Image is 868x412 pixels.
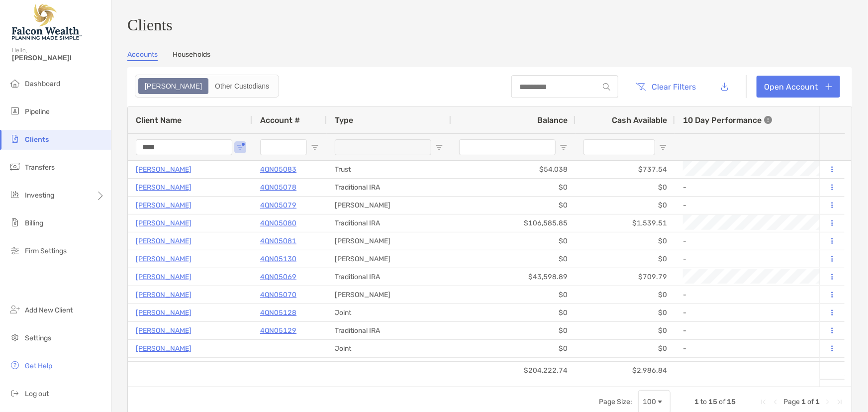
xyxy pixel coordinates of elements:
[260,324,296,337] a: 4QN05129
[451,250,576,268] div: $0
[683,287,866,303] div: -
[327,286,451,304] div: [PERSON_NAME]
[683,233,866,249] div: -
[576,197,675,214] div: $0
[9,77,21,89] img: dashboard icon
[260,217,296,229] a: 4QN05080
[327,340,451,357] div: Joint
[576,358,675,375] div: $0
[451,304,576,321] div: $0
[136,217,192,229] a: [PERSON_NAME]
[25,219,43,227] span: Billing
[12,4,82,40] img: Falcon Wealth Planning Logo
[260,199,296,211] a: 4QN05079
[708,398,717,406] span: 15
[815,398,820,406] span: 1
[135,75,279,98] div: segmented control
[683,106,772,133] div: 10 Day Performance
[25,191,54,200] span: Investing
[683,322,866,339] div: -
[757,76,840,98] a: Open Account
[719,398,725,406] span: of
[576,179,675,196] div: $0
[260,253,296,265] a: 4QN05130
[683,179,866,196] div: -
[9,359,21,371] img: get-help icon
[576,214,675,232] div: $1,539.51
[451,197,576,214] div: $0
[260,307,296,319] p: 4QN05128
[683,197,866,213] div: -
[25,135,49,144] span: Clients
[260,163,296,176] a: 4QN05083
[459,139,556,155] input: Balance Filter Input
[236,143,244,151] button: Open Filter Menu
[327,358,451,375] div: [PERSON_NAME]
[451,322,576,339] div: $0
[327,250,451,268] div: [PERSON_NAME]
[25,163,55,172] span: Transfers
[127,50,158,61] a: Accounts
[9,304,21,315] img: add_new_client icon
[136,307,192,319] a: [PERSON_NAME]
[683,340,866,357] div: -
[537,115,568,125] span: Balance
[628,76,704,98] button: Clear Filters
[451,286,576,304] div: $0
[311,143,319,151] button: Open Filter Menu
[12,54,105,62] span: [PERSON_NAME]!
[136,163,192,176] p: [PERSON_NAME]
[560,143,568,151] button: Open Filter Menu
[9,244,21,256] img: firm-settings icon
[576,322,675,339] div: $0
[451,362,576,379] div: $204,222.74
[136,289,192,301] a: [PERSON_NAME]
[260,271,296,283] a: 4QN05069
[136,199,192,211] a: [PERSON_NAME]
[659,143,667,151] button: Open Filter Menu
[139,79,207,93] div: Zoe
[136,253,192,265] a: [PERSON_NAME]
[683,358,866,375] div: -
[807,398,814,406] span: of
[9,133,21,145] img: clients icon
[327,322,451,339] div: Traditional IRA
[576,268,675,286] div: $709.79
[694,398,699,406] span: 1
[576,250,675,268] div: $0
[25,107,50,116] span: Pipeline
[451,214,576,232] div: $106,585.85
[136,324,192,337] a: [PERSON_NAME]
[9,387,21,399] img: logout icon
[260,235,296,247] a: 4QN05081
[136,115,182,125] span: Client Name
[136,342,192,355] a: [PERSON_NAME]
[599,398,632,406] div: Page Size:
[260,139,307,155] input: Account # Filter Input
[260,115,300,125] span: Account #
[260,289,296,301] p: 4QN05070
[683,251,866,267] div: -
[836,398,844,406] div: Last Page
[576,161,675,178] div: $737.54
[9,161,21,173] img: transfers icon
[451,268,576,286] div: $43,598.89
[435,143,443,151] button: Open Filter Menu
[335,115,353,125] span: Type
[612,115,667,125] span: Cash Available
[136,181,192,194] a: [PERSON_NAME]
[583,139,655,155] input: Cash Available Filter Input
[327,161,451,178] div: Trust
